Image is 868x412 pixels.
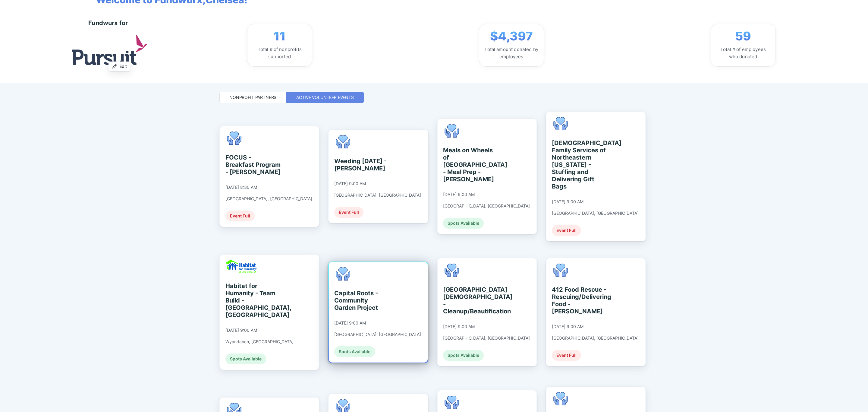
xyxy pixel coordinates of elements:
div: [DATE] 9:00 AM [225,328,257,333]
div: Spots Available [443,350,484,361]
div: Spots Available [443,218,484,229]
span: 59 [735,29,751,43]
div: Spots Available [334,346,375,357]
div: [GEOGRAPHIC_DATA], [GEOGRAPHIC_DATA] [334,332,421,337]
div: Event Full [552,225,581,236]
button: Edit [108,62,131,71]
div: [DATE] 9:00 AM [443,324,475,329]
div: [GEOGRAPHIC_DATA][DEMOGRAPHIC_DATA] - Cleanup/Beautification [443,286,498,315]
div: Total amount donated by employees [484,46,539,60]
div: [GEOGRAPHIC_DATA], [GEOGRAPHIC_DATA] [443,335,530,341]
div: [DATE] 9:00 AM [443,192,475,197]
div: Event Full [552,350,581,361]
div: Event Full [334,207,363,218]
span: $4,397 [490,29,533,43]
div: [DATE] 8:30 AM [225,185,257,190]
div: [DATE] 9:00 AM [334,181,366,186]
div: 412 Food Rescue - Rescuing/Delivering Food - [PERSON_NAME] [552,286,607,315]
div: Capital Roots - Community Garden Project [334,290,389,311]
span: Edit [119,63,127,69]
img: logo.jpg [72,35,147,65]
div: Nonprofit Partners [229,94,276,100]
div: [DATE] 9:00 AM [552,199,583,204]
div: [DATE] 9:00 AM [334,320,366,326]
div: Active Volunteer Events [296,94,354,100]
div: Total # of employees who donated [716,46,771,60]
div: Weeding [DATE] - [PERSON_NAME] [334,157,389,172]
div: Wyandanch, [GEOGRAPHIC_DATA] [225,339,294,344]
div: [GEOGRAPHIC_DATA], [GEOGRAPHIC_DATA] [552,335,639,341]
div: [DEMOGRAPHIC_DATA] Family Services of Northeastern [US_STATE] - Stuffing and Delivering Gift Bags [552,139,607,190]
div: Spots Available [225,353,266,364]
div: Meals on Wheels of [GEOGRAPHIC_DATA] - Meal Prep - [PERSON_NAME] [443,147,498,183]
div: [GEOGRAPHIC_DATA], [GEOGRAPHIC_DATA] [443,203,530,209]
div: [GEOGRAPHIC_DATA], [GEOGRAPHIC_DATA] [334,192,421,198]
div: FOCUS - Breakfast Program - [PERSON_NAME] [225,154,281,176]
div: Fundwurx for [88,19,128,27]
span: 11 [274,29,286,43]
div: [GEOGRAPHIC_DATA], [GEOGRAPHIC_DATA] [552,211,639,216]
div: [DATE] 9:00 AM [552,324,583,329]
div: [GEOGRAPHIC_DATA], [GEOGRAPHIC_DATA] [225,196,312,201]
div: Habitat for Humanity - Team Build - [GEOGRAPHIC_DATA], [GEOGRAPHIC_DATA] [225,282,281,319]
div: Total # of nonprofits supported [252,46,307,60]
div: Event Full [225,211,255,221]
